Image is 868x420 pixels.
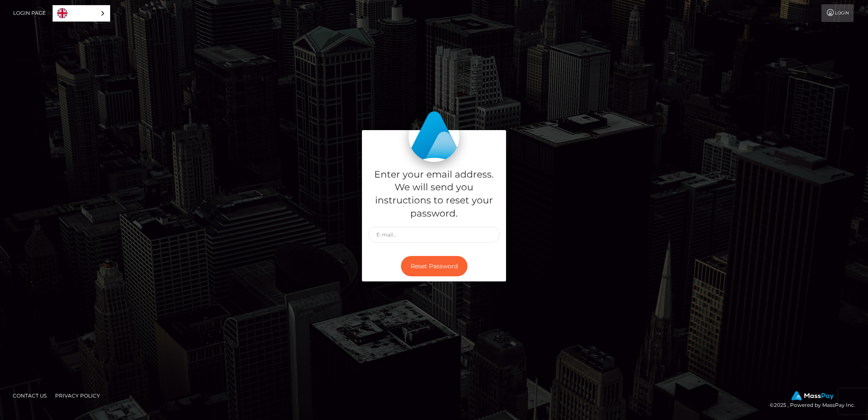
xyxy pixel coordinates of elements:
[9,389,50,402] a: Contact Us
[770,391,862,410] div: © 2025 , Powered by MassPay Inc.
[791,391,834,401] img: MassPay
[53,5,110,22] aside: Language selected: English
[409,111,459,162] img: MassPay Login
[13,4,46,22] a: Login Page
[52,389,103,402] a: Privacy Policy
[368,227,500,242] input: E-mail...
[53,5,110,22] div: Language
[401,256,467,277] button: Reset Password
[368,168,500,220] h5: Enter your email address. We will send you instructions to reset your password.
[53,6,110,21] a: English
[821,4,854,22] a: Login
